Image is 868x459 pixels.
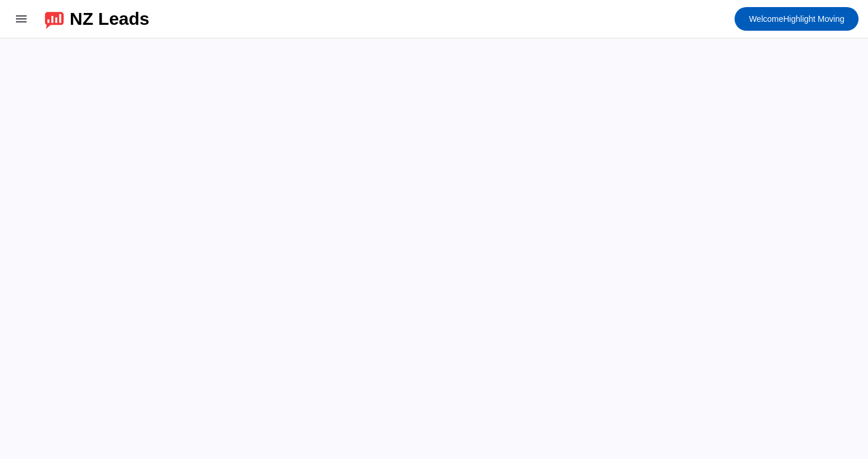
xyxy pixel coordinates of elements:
mat-icon: menu [14,12,28,26]
span: Highlight Moving [749,11,844,27]
button: WelcomeHighlight Moving [735,7,859,31]
img: logo [45,9,64,29]
span: Welcome [749,14,783,24]
div: NZ Leads [70,11,149,27]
